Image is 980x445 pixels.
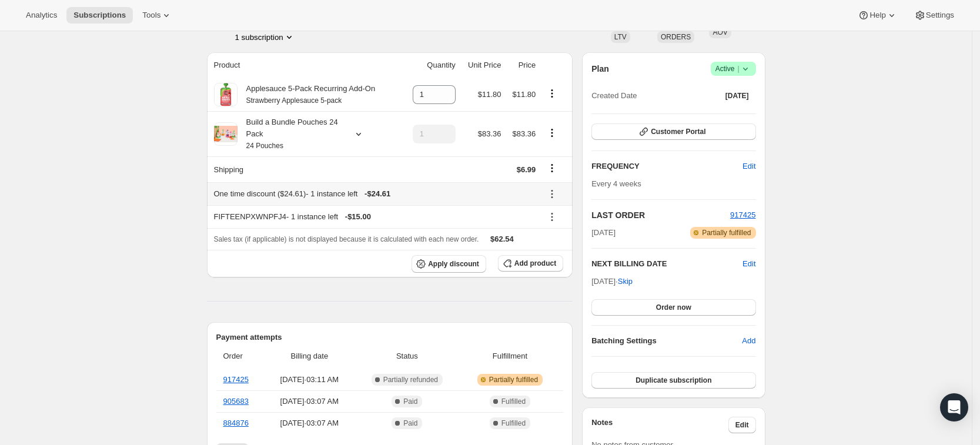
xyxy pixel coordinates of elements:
div: FIFTEENPXWNPFJ4 - 1 instance left [214,211,536,223]
button: Edit [742,258,755,270]
th: Price [504,52,539,78]
button: Subscriptions [66,7,133,24]
th: Quantity [402,52,459,78]
button: Settings [907,7,961,24]
span: Active [715,63,751,75]
button: 917425 [730,209,755,221]
span: Billing date [269,350,350,362]
span: Paid [403,397,417,406]
a: 917425 [730,210,755,219]
span: Analytics [26,11,57,20]
span: Customer Portal [651,127,705,136]
h2: Payment attempts [216,332,564,343]
button: Product actions [235,31,295,43]
button: Help [851,7,904,24]
h3: Notes [591,417,728,433]
span: Partially fulfilled [489,375,538,384]
button: Shipping actions [543,162,561,175]
th: Order [216,343,265,369]
button: Order now [591,299,755,316]
span: Subscriptions [73,11,126,20]
span: $83.36 [478,129,501,138]
span: Add [742,335,755,347]
div: Applesauce 5-Pack Recurring Add-On [238,83,376,106]
th: Product [207,52,403,78]
div: One time discount ($24.61) - 1 instance left [214,188,536,200]
span: Duplicate subscription [636,376,711,385]
span: Add product [514,259,556,268]
button: Apply discount [412,255,486,273]
small: Strawberry Applesauce 5-pack [246,96,342,105]
span: $11.80 [478,90,501,99]
button: Analytics [19,7,64,24]
a: 917425 [223,375,249,384]
span: | [737,64,739,73]
span: [DATE] · 03:07 AM [269,396,350,407]
span: - $24.61 [364,188,390,200]
span: - $15.00 [345,211,371,223]
span: Help [869,11,885,20]
h2: LAST ORDER [591,209,730,221]
img: product img [214,83,238,106]
span: [DATE] [725,91,749,101]
span: $6.99 [517,165,536,174]
button: Add [735,332,762,350]
span: [DATE] · 03:07 AM [269,417,350,429]
div: Open Intercom Messenger [940,393,968,421]
th: Shipping [207,156,403,182]
span: Fulfillment [464,350,556,362]
button: Tools [135,7,179,24]
button: Product actions [543,126,561,139]
a: 884876 [223,419,249,427]
span: Status [357,350,457,362]
div: Build a Bundle Pouches 24 Pack [238,116,343,152]
a: 905683 [223,397,249,406]
span: Skip [618,276,633,287]
button: Skip [611,272,640,291]
h2: Plan [591,63,609,75]
span: $11.80 [513,90,536,99]
span: Sales tax (if applicable) is not displayed because it is calculated with each new order. [214,235,479,243]
button: Product actions [543,87,561,100]
span: Partially refunded [383,375,438,384]
span: Order now [656,303,691,312]
th: Unit Price [459,52,505,78]
span: Every 4 weeks [591,179,641,188]
span: Fulfilled [501,419,526,428]
span: Edit [742,160,755,172]
span: AOV [713,28,727,36]
button: Edit [735,157,762,176]
span: LTV [614,33,627,41]
button: [DATE] [718,88,756,104]
h2: FREQUENCY [591,160,742,172]
span: $62.54 [490,235,514,243]
span: [DATE] [591,227,616,239]
span: $83.36 [513,129,536,138]
h6: Batching Settings [591,335,742,347]
span: Edit [735,420,749,430]
span: Fulfilled [501,397,526,406]
span: [DATE] · [591,277,633,286]
span: Partially fulfilled [702,228,751,237]
span: Apply discount [428,259,479,269]
button: Add product [498,255,563,272]
button: Duplicate subscription [591,372,755,389]
span: ORDERS [661,33,691,41]
button: Edit [728,417,756,433]
span: Settings [926,11,954,20]
span: Created Date [591,90,637,102]
button: Customer Portal [591,123,755,140]
span: [DATE] · 03:11 AM [269,374,350,386]
span: Tools [142,11,160,20]
small: 24 Pouches [246,142,283,150]
h2: NEXT BILLING DATE [591,258,742,270]
span: Paid [403,419,417,428]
